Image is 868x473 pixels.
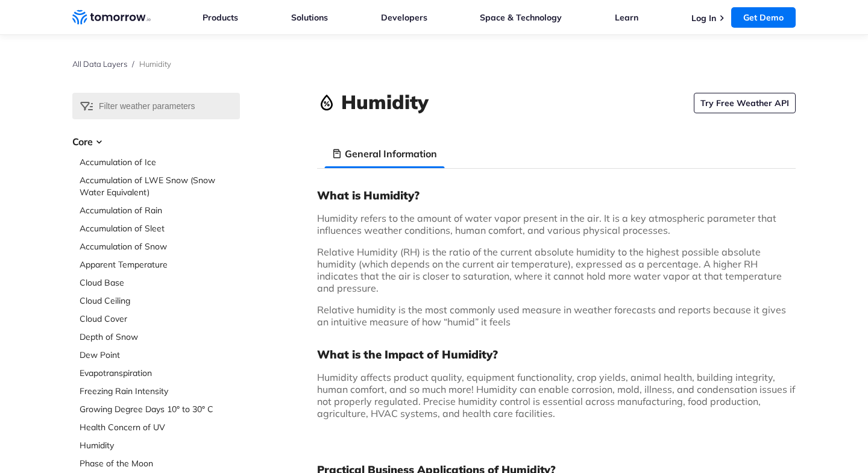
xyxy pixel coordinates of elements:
p: Relative humidity is the most commonly used measure in weather forecasts and reports because it g... [317,304,796,328]
span: Humidity [139,59,171,69]
a: Freezing Rain Intensity [80,385,240,397]
input: Filter weather parameters [72,93,240,119]
a: Learn [615,12,638,23]
a: Home link [72,8,151,27]
a: Log In [691,13,716,23]
a: Solutions [291,12,328,23]
a: Apparent Temperature [80,258,240,271]
a: Phase of the Moon [80,457,240,469]
a: Accumulation of LWE Snow (Snow Water Equivalent) [80,174,240,198]
li: General Information [324,139,444,168]
h1: Humidity [341,89,429,115]
p: Relative Humidity (RH) is the ratio of the current absolute humidity to the highest possible abso... [317,246,796,294]
a: Dew Point [80,349,240,361]
a: Humidity [80,439,240,451]
a: Cloud Cover [80,313,240,325]
a: Space & Technology [480,12,562,23]
span: / [132,59,134,69]
a: Accumulation of Sleet [80,222,240,234]
a: Accumulation of Snow [80,240,240,252]
a: Get Demo [731,7,796,28]
p: Humidity refers to the amount of water vapor present in the air. It is a key atmospheric paramete... [317,212,796,236]
h3: What is the Impact of Humidity? [317,347,796,362]
h3: Core [72,134,240,149]
a: Cloud Base [80,277,240,289]
a: All Data Layers [72,59,127,69]
a: Accumulation of Ice [80,156,240,168]
p: Humidity affects product quality, equipment functionality, crop yields, animal health, building i... [317,371,796,419]
a: Try Free Weather API [694,93,796,113]
a: Cloud Ceiling [80,295,240,307]
a: Health Concern of UV [80,421,240,433]
a: Products [203,12,238,23]
a: Developers [381,12,427,23]
a: Accumulation of Rain [80,204,240,216]
a: Evapotranspiration [80,367,240,379]
a: Depth of Snow [80,331,240,343]
h3: General Information [345,146,437,161]
h3: What is Humidity? [317,188,796,202]
a: Growing Degree Days 10° to 30° C [80,403,240,415]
